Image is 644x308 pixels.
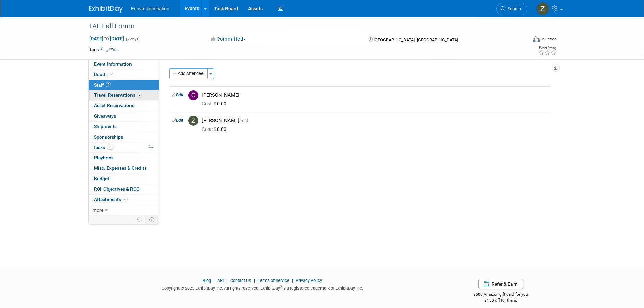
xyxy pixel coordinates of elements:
span: | [225,278,229,283]
span: Sponsorships [94,134,123,140]
a: Contact Us [230,278,251,283]
td: Personalize Event Tab Strip [134,215,145,224]
a: Edit [172,93,183,97]
div: Event Format [487,35,557,45]
i: Booth reservation complete [110,72,113,76]
span: 6 [123,197,128,202]
a: Giveaways [89,111,159,121]
a: Playbook [89,153,159,163]
span: [GEOGRAPHIC_DATA], [GEOGRAPHIC_DATA] [374,37,458,42]
a: Search [496,3,527,15]
span: Travel Reservations [94,92,142,98]
a: Edit [172,118,183,123]
span: Booth [94,72,115,77]
div: $500 Amazon gift card for you, [446,287,555,303]
div: [PERSON_NAME] [202,92,548,98]
span: to [103,36,110,41]
a: Travel Reservations2 [89,90,159,100]
span: 2 [137,93,142,98]
span: Budget [94,176,109,181]
span: Cost: $ [202,101,217,106]
td: Tags [89,46,118,53]
button: Add Attendee [169,68,208,79]
a: Terms of Service [258,278,289,283]
div: $150 off for them. [446,298,555,303]
span: 0.00 [202,101,229,106]
a: Event Information [89,59,159,69]
span: 0% [107,145,114,150]
div: Copyright © 2025 ExhibitDay, Inc. All rights reserved. ExhibitDay is a registered trademark of Ex... [89,284,436,291]
div: FAE Fall Forum [87,20,517,32]
span: Shipments [94,124,117,129]
a: Attachments6 [89,195,159,205]
div: [PERSON_NAME] [202,117,548,124]
span: | [212,278,216,283]
span: Playbook [94,155,114,160]
a: ROI, Objectives & ROO [89,184,159,194]
span: Attachments [94,197,128,202]
span: Search [505,6,521,11]
div: Event Rating [538,46,556,50]
span: ROI, Objectives & ROO [94,186,139,192]
span: Enova Illumination [131,6,169,11]
a: Blog [202,278,211,283]
span: Tasks [93,145,114,150]
span: Giveaways [94,113,116,119]
span: | [252,278,257,283]
a: Staff2 [89,80,159,90]
span: (me) [239,118,248,123]
a: Shipments [89,122,159,132]
span: [DATE] [DATE] [89,35,124,42]
a: Asset Reservations [89,101,159,111]
a: Tasks0% [89,143,159,153]
td: Toggle Event Tabs [145,215,159,224]
span: | [290,278,295,283]
img: Format-Inperson.png [533,36,540,42]
a: more [89,205,159,215]
img: ExhibitDay [89,6,123,13]
a: Sponsorships [89,132,159,142]
span: Staff [94,82,111,88]
span: 0.00 [202,126,229,132]
a: Misc. Expenses & Credits [89,163,159,173]
div: In-Person [541,37,557,42]
img: Zachary Bienkowski [536,2,549,15]
span: (2 days) [125,37,140,41]
img: C.jpg [188,90,198,100]
span: Asset Reservations [94,103,134,108]
a: Privacy Policy [296,278,322,283]
span: Event Information [94,61,132,67]
a: Refer & Earn [478,279,523,289]
a: Booth [89,70,159,80]
a: API [217,278,224,283]
span: 2 [106,82,111,87]
span: Misc. Expenses & Credits [94,165,147,171]
a: Budget [89,174,159,184]
button: Committed [208,35,248,43]
a: Edit [106,48,118,52]
sup: ® [280,285,282,289]
img: Z.jpg [188,116,198,126]
span: more [93,207,103,213]
span: Cost: $ [202,126,217,132]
